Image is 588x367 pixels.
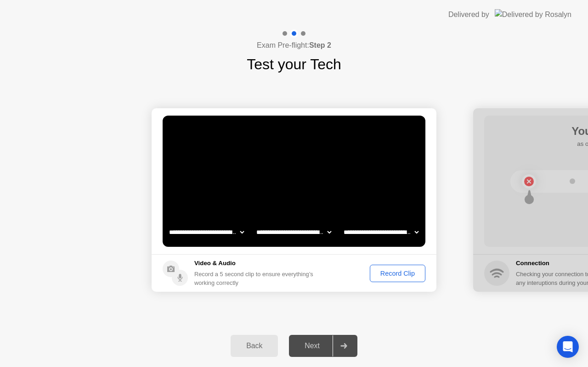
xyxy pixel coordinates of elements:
div: Record a 5 second clip to ensure everything’s working correctly [194,270,317,287]
div: Record Clip [373,270,422,277]
button: Next [289,335,357,357]
h5: Video & Audio [194,259,317,268]
select: Available speakers [254,223,333,241]
div: Back [233,342,275,350]
h1: Test your Tech [247,53,341,75]
button: Back [231,335,278,357]
div: Open Intercom Messenger [557,336,579,358]
select: Available microphones [342,223,420,241]
div: Next [292,342,333,350]
button: Record Clip [370,265,425,282]
div: Delivered by [448,9,489,20]
img: Delivered by Rosalyn [495,9,571,20]
select: Available cameras [167,223,246,241]
b: Step 2 [309,41,331,49]
h4: Exam Pre-flight: [257,40,331,51]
